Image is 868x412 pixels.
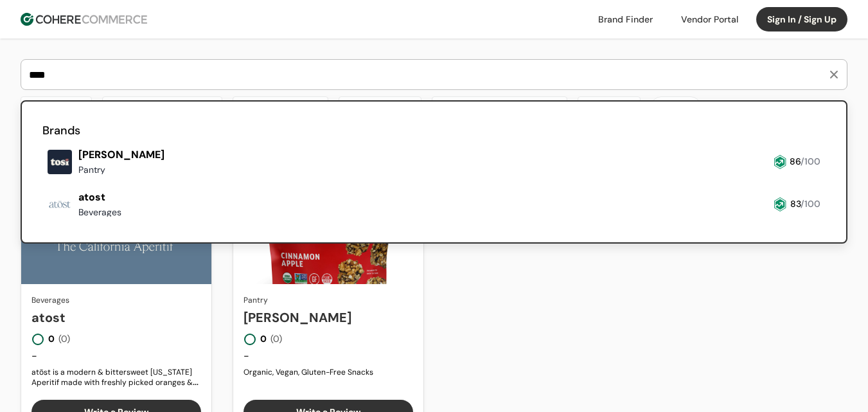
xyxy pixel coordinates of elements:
button: Sign In / Sign Up [756,7,847,31]
span: /100 [801,156,820,167]
button: Clear [651,96,701,117]
span: 86 [790,156,801,167]
h2: Brands [42,122,826,139]
a: [PERSON_NAME] [244,308,413,327]
a: atost [31,308,201,327]
span: 83 [790,198,801,210]
span: /100 [801,198,820,210]
img: Cohere Logo [21,13,147,26]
